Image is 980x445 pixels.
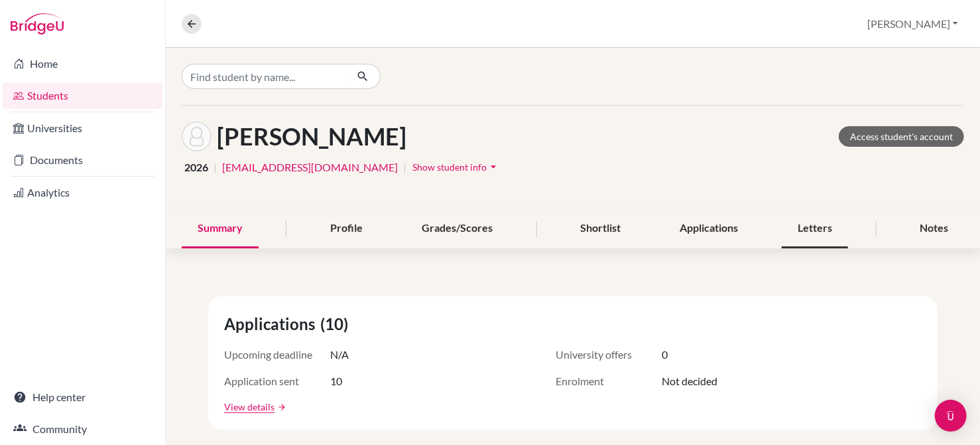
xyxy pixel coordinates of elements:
[224,347,330,363] span: Upcoming deadline
[184,159,208,175] span: 2026
[412,157,501,177] button: Show student infoarrow_drop_down
[487,160,500,173] i: arrow_drop_down
[330,347,349,363] span: N/A
[664,209,755,248] div: Applications
[11,13,64,35] img: Bridge-U
[182,122,212,151] img: Kate Brown's avatar
[182,64,346,89] input: Find student by name...
[861,11,964,37] button: [PERSON_NAME]
[3,179,162,206] a: Analytics
[222,159,398,175] a: [EMAIL_ADDRESS][DOMAIN_NAME]
[3,147,162,173] a: Documents
[3,416,162,442] a: Community
[406,209,509,248] div: Grades/Scores
[403,159,406,175] span: |
[3,82,162,109] a: Students
[556,373,662,389] span: Enrolment
[564,209,637,248] div: Shortlist
[782,209,848,248] div: Letters
[182,209,259,248] div: Summary
[935,400,967,432] div: Open Intercom Messenger
[275,402,286,412] a: arrow_forward
[3,50,162,77] a: Home
[224,400,275,414] a: View details
[904,209,964,248] div: Notes
[662,347,668,363] span: 0
[839,126,964,147] a: Access student's account
[330,373,342,389] span: 10
[217,122,406,151] h1: [PERSON_NAME]
[224,373,330,389] span: Application sent
[224,312,320,336] span: Applications
[662,373,717,389] span: Not decided
[314,209,379,248] div: Profile
[3,384,162,410] a: Help center
[3,115,162,141] a: Universities
[412,161,487,173] span: Show student info
[214,159,217,175] span: |
[320,312,353,336] span: (10)
[556,347,662,363] span: University offers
